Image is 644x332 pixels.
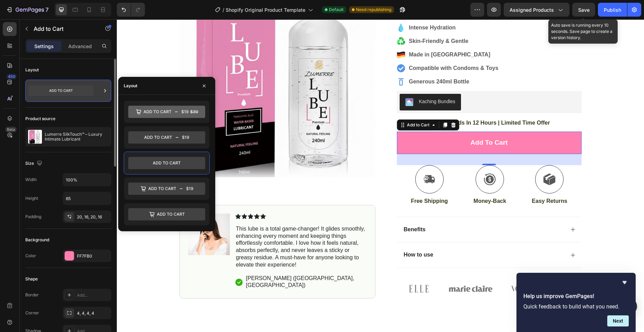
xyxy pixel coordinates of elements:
button: Next question [607,315,629,326]
strong: Compatible with Condoms & Toys [292,46,382,52]
p: Add to Cart [34,25,93,33]
strong: Made in [GEOGRAPHIC_DATA] [292,32,374,38]
button: Add to cart [280,112,465,135]
p: 7 [45,6,49,14]
div: Undo/Redo [117,3,145,17]
strong: Generous 240ml Bottle [292,59,353,65]
p: Free Shipping [294,178,331,186]
strong: Skin-Friendly & Gentle [292,19,352,25]
input: Auto [63,173,111,186]
img: gempages_585880887531406019-059970cb-963d-4887-936c-765ae793109b.png [384,260,428,279]
img: product feature img [28,130,42,144]
button: Hide survey [620,278,629,287]
p: Easy Returns [415,178,450,186]
div: Add to cart [354,119,391,128]
button: Kaching Bundles [283,74,344,91]
div: 20, 16, 20, 16 [77,214,110,220]
input: Auto [63,192,111,205]
div: 450 [7,74,17,79]
div: Add... [77,292,110,298]
div: Product source [25,116,55,122]
div: FF7FB0 [77,253,110,259]
div: Corner [25,310,39,316]
strong: Intense Hydration [292,5,339,11]
button: Save [572,3,595,17]
button: Assigned Products [504,3,569,17]
img: gempages_585880887531406019-08925eb3-3889-4b43-97f3-e219711f9e53.png [436,260,480,279]
p: [PERSON_NAME] ([GEOGRAPHIC_DATA], [GEOGRAPHIC_DATA]) [129,255,249,270]
span: Default [329,7,343,13]
button: 7 [3,3,52,17]
p: This lube is a total game-changer! It glides smoothly, enhancing every moment and keeping things ... [119,206,249,249]
p: Quick feedback to build what you need. [523,303,629,310]
div: Layout [25,67,39,73]
span: Need republishing [356,7,391,13]
p: Benefits [287,207,309,214]
div: Help us improve GemPages! [523,278,629,326]
p: Advanced [68,43,92,50]
img: gempages_585880887531406019-65031c63-088b-4e6b-a0c3-0b519148b949.png [332,260,376,279]
span: / [223,6,224,14]
p: Settings [34,43,54,50]
span: Save [578,7,590,13]
div: Beta [5,127,17,132]
p: Sale Ends In 12 Hours | Limited Time Offer [321,100,433,107]
p: Money-Back [357,178,389,186]
img: gempages_585880887531406019-4dbdbc63-d535-41a9-9ef0-861421489e8e.png [280,260,324,279]
span: Shopify Original Product Template [226,6,305,14]
div: Add to Cart [289,102,314,109]
div: Size [25,159,44,168]
p: How to use [287,232,316,239]
div: Publish [604,6,621,14]
div: Width [25,177,37,183]
div: Layout [124,83,137,89]
div: Kaching Bundles [302,79,339,86]
div: Background [25,237,49,243]
div: Padding [25,214,41,220]
span: Assigned Products [510,6,554,14]
iframe: Design area [117,19,644,332]
h2: Help us improve GemPages! [523,292,629,300]
p: Lumerre SilkTouch™ – Luxury Intimate Lubricant [45,132,108,142]
button: Publish [598,3,627,17]
div: Color [25,253,36,259]
div: Height [25,195,38,201]
div: Border [25,292,39,298]
div: Shape [25,276,38,282]
div: 4, 4, 4, 4 [77,310,110,316]
img: KachingBundles.png [288,79,297,87]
